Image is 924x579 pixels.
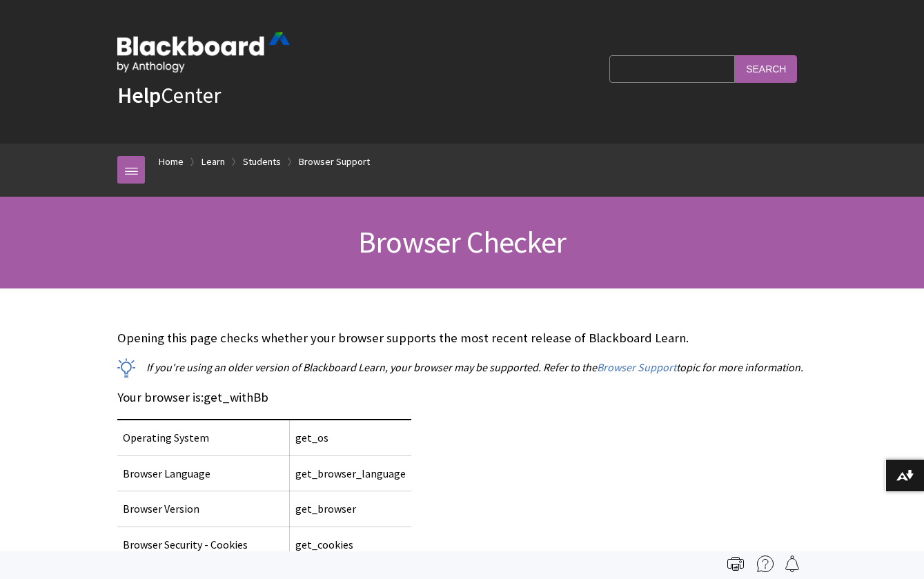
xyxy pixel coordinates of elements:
[117,81,221,109] a: HelpCenter
[295,538,353,551] span: get_cookies
[117,491,290,527] td: Browser Version
[117,81,161,109] strong: Help
[117,360,807,375] p: If you're using an older version of Blackboard Learn, your browser may be supported. Refer to the...
[295,502,356,516] span: get_browser
[201,153,225,170] a: Learn
[597,360,676,375] a: Browser Support
[117,389,807,406] p: Your browser is:
[204,389,268,405] span: get_withBb
[117,420,290,455] td: Operating System
[757,556,774,572] img: More help
[727,556,744,572] img: Print
[117,32,290,72] img: Blackboard by Anthology
[159,153,184,170] a: Home
[117,455,290,491] td: Browser Language
[295,431,328,444] span: get_os
[735,55,797,82] input: Search
[299,153,370,170] a: Browser Support
[117,527,290,562] td: Browser Security - Cookies
[784,556,800,572] img: Follow this page
[358,223,566,261] span: Browser Checker
[243,153,281,170] a: Students
[295,467,406,480] span: get_browser_language
[117,329,807,347] p: Opening this page checks whether your browser supports the most recent release of Blackboard Learn.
